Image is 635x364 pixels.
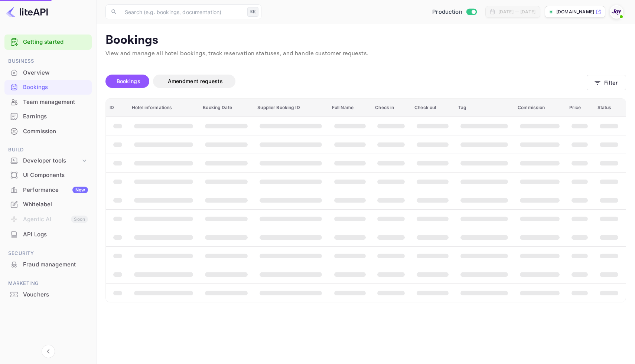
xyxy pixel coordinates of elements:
[587,75,626,90] button: Filter
[514,99,566,117] th: Commission
[106,99,626,302] table: booking table
[4,183,92,197] div: PerformanceNew
[4,168,92,182] a: UI Components
[4,95,92,109] div: Team management
[455,99,514,117] th: Tag
[4,109,92,123] a: Earnings
[4,288,92,302] div: Vouchers
[371,99,411,117] th: Check in
[4,227,92,241] a: API Logs
[23,291,88,299] div: Vouchers
[120,4,244,19] input: Search (e.g. bookings, documentation)
[4,197,92,211] a: Whitelabel
[4,57,92,65] span: Business
[4,124,92,139] div: Commission
[23,157,81,165] div: Developer tools
[105,49,626,58] p: View and manage all hotel bookings, track reservation statuses, and handle customer requests.
[429,8,479,16] div: Switch to Sandbox mode
[566,99,594,117] th: Price
[106,99,128,117] th: ID
[105,33,626,48] p: Bookings
[23,112,88,121] div: Earnings
[105,75,587,88] div: account-settings tabs
[328,99,372,117] th: Full Name
[498,9,535,15] div: [DATE] — [DATE]
[23,127,88,136] div: Commission
[4,109,92,124] div: Earnings
[199,99,254,117] th: Booking Date
[4,168,92,183] div: UI Components
[4,154,92,167] div: Developer tools
[4,66,92,79] a: Overview
[117,78,140,84] span: Bookings
[23,38,88,46] a: Getting started
[23,171,88,180] div: UI Components
[72,187,88,193] div: New
[4,197,92,212] div: Whitelabel
[4,66,92,80] div: Overview
[168,78,223,84] span: Amendment requests
[4,80,92,95] div: Bookings
[4,95,92,109] a: Team management
[4,146,92,154] span: Build
[247,7,258,17] div: ⌘K
[4,35,92,50] div: Getting started
[23,98,88,106] div: Team management
[4,279,92,288] span: Marketing
[6,6,48,18] img: LiteAPI logo
[432,8,462,16] span: Production
[4,80,92,94] a: Bookings
[4,249,92,258] span: Security
[23,69,88,77] div: Overview
[610,6,622,18] img: With Joy
[23,260,88,269] div: Fraud management
[23,230,88,239] div: API Logs
[4,258,92,271] a: Fraud management
[4,183,92,197] a: PerformanceNew
[23,186,88,194] div: Performance
[128,99,199,117] th: Hotel informations
[594,99,626,117] th: Status
[556,9,594,15] p: [DOMAIN_NAME]
[4,288,92,301] a: Vouchers
[4,258,92,272] div: Fraud management
[23,83,88,92] div: Bookings
[4,227,92,242] div: API Logs
[42,345,55,358] button: Collapse navigation
[254,99,328,117] th: Supplier Booking ID
[411,99,455,117] th: Check out
[23,200,88,209] div: Whitelabel
[4,124,92,138] a: Commission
